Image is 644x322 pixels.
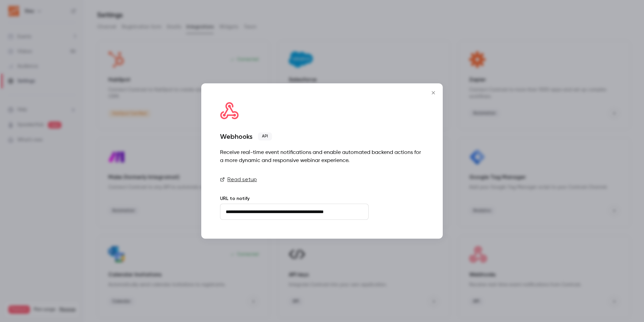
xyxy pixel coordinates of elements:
[427,86,440,99] button: Close
[220,175,424,184] a: Read setup
[371,204,426,220] button: Create webhook
[220,149,424,165] div: Receive real-time event notifications and enable automated backend actions for a more dynamic and...
[220,132,253,140] div: Webhooks
[220,196,250,201] label: URL to notify
[258,132,272,140] span: API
